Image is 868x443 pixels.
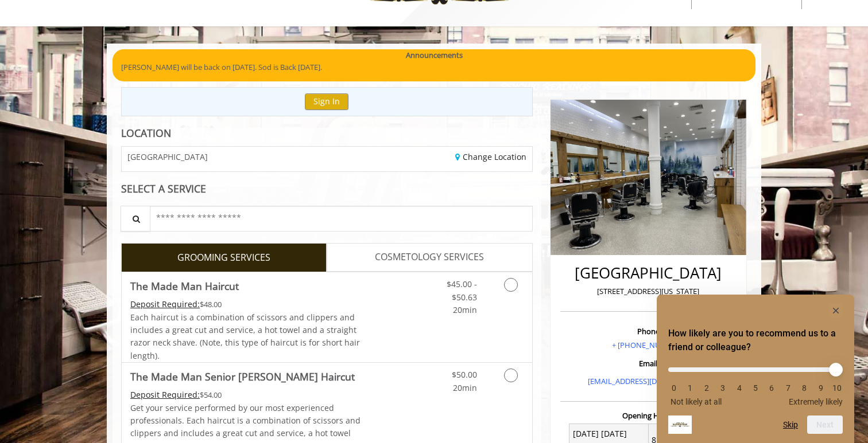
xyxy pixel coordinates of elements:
span: 20min [453,304,477,315]
span: Extremely likely [789,397,843,406]
span: $50.00 [452,369,477,380]
button: Next question [807,415,843,434]
p: [STREET_ADDRESS][US_STATE] [563,285,734,297]
span: [GEOGRAPHIC_DATA] [127,152,208,161]
span: This service needs some Advance to be paid before we block your appointment [130,389,200,400]
h2: How likely are you to recommend us to a friend or colleague? Select an option from 0 to 10, with ... [668,327,843,354]
li: 8 [799,383,810,393]
li: 2 [701,383,712,393]
div: How likely are you to recommend us to a friend or colleague? Select an option from 0 to 10, with ... [668,304,843,434]
li: 10 [831,383,843,393]
h2: [GEOGRAPHIC_DATA] [563,265,734,281]
button: Skip [783,420,798,429]
button: Sign In [305,93,348,110]
h3: Email [563,359,734,367]
span: Each haircut is a combination of scissors and clippers and includes a great cut and service, a ho... [130,312,360,361]
span: 20min [453,382,477,393]
li: 0 [668,383,680,393]
span: This service needs some Advance to be paid before we block your appointment [130,299,200,309]
span: GROOMING SERVICES [177,250,270,265]
li: 5 [750,383,761,393]
div: $48.00 [130,298,361,311]
div: $54.00 [130,389,361,401]
a: + [PHONE_NUMBER]. [612,340,684,350]
span: Not likely at all [671,397,722,406]
li: 6 [766,383,777,393]
h3: Phone [563,327,734,335]
b: The Made Man Haircut [130,278,239,294]
button: Service Search [121,206,150,232]
a: [EMAIL_ADDRESS][DOMAIN_NAME] [588,376,709,386]
li: 9 [815,383,827,393]
button: Hide survey [829,304,843,317]
b: The Made Man Senior [PERSON_NAME] Haircut [130,368,355,385]
b: LOCATION [121,126,171,140]
li: 3 [717,383,728,393]
li: 7 [782,383,794,393]
p: [PERSON_NAME] will be back on [DATE]. Sod is Back [DATE]. [121,61,747,73]
li: 1 [684,383,696,393]
b: Announcements [406,49,463,61]
div: How likely are you to recommend us to a friend or colleague? Select an option from 0 to 10, with ... [668,359,843,406]
div: SELECT A SERVICE [121,183,533,194]
li: 4 [734,383,745,393]
span: $45.00 - $50.63 [447,279,477,302]
h3: Opening Hours [560,411,737,420]
span: COSMETOLOGY SERVICES [375,250,484,265]
a: Change Location [455,151,526,162]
